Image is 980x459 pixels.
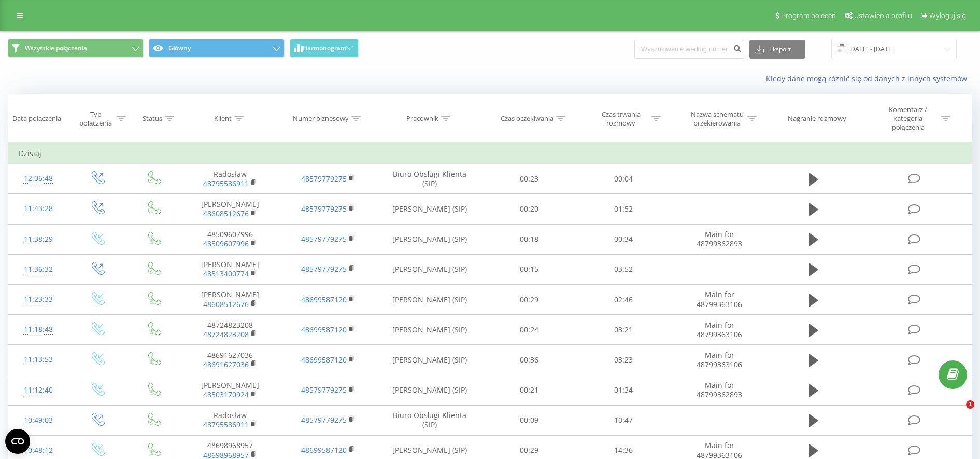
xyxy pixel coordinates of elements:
[303,45,346,52] span: Harmonogram
[576,375,671,405] td: 01:34
[181,254,279,284] td: [PERSON_NAME]
[482,345,577,375] td: 00:36
[181,345,279,375] td: 48691627036
[377,375,482,405] td: [PERSON_NAME] (SIP)
[5,429,30,454] button: Open CMP widget
[181,224,279,254] td: 48509607996
[377,315,482,345] td: [PERSON_NAME] (SIP)
[671,315,769,345] td: Main for 48799363106
[19,229,58,249] div: 11:38:29
[78,110,114,128] div: Typ połączenia
[406,114,438,123] div: Pracownik
[143,114,162,123] div: Status
[293,114,349,123] div: Numer biznesowy
[671,345,769,375] td: Main for 48799363106
[576,315,671,345] td: 03:21
[482,405,577,435] td: 00:09
[671,285,769,315] td: Main for 48799363106
[301,385,347,395] a: 48579779275
[203,178,249,188] a: 48795586911
[203,269,249,279] a: 48513400774
[301,234,347,244] a: 48579779275
[301,204,347,214] a: 48579779275
[19,259,58,280] div: 11:36:32
[576,164,671,194] td: 00:04
[301,355,347,365] a: 48699587120
[301,325,347,335] a: 48699587120
[19,350,58,370] div: 11:13:53
[482,315,577,345] td: 00:24
[671,375,769,405] td: Main for 48799362893
[377,194,482,224] td: [PERSON_NAME] (SIP)
[576,345,671,375] td: 03:23
[203,390,249,399] a: 48503170924
[966,400,974,409] span: 1
[945,400,970,425] iframe: Intercom live chat
[593,110,649,128] div: Czas trwania rozmowy
[576,405,671,435] td: 10:47
[19,319,58,340] div: 11:18:48
[576,254,671,284] td: 03:52
[149,39,285,58] button: Główny
[19,289,58,310] div: 11:23:33
[576,285,671,315] td: 02:46
[749,40,805,59] button: Eksport
[482,164,577,194] td: 00:23
[377,345,482,375] td: [PERSON_NAME] (SIP)
[377,405,482,435] td: Biuro Obsługi Klienta (SIP)
[203,420,249,429] a: 48795586911
[576,224,671,254] td: 00:34
[19,199,58,219] div: 11:43:28
[8,143,972,164] td: Dzisiaj
[181,315,279,345] td: 48724823208
[301,445,347,455] a: 48699587120
[878,105,939,132] div: Komentarz / kategoria połączenia
[301,174,347,184] a: 48579779275
[377,285,482,315] td: [PERSON_NAME] (SIP)
[634,40,744,59] input: Wyszukiwanie według numeru
[214,114,232,123] div: Klient
[482,254,577,284] td: 00:15
[576,194,671,224] td: 01:52
[929,11,966,20] span: Wyloguj się
[788,114,846,123] div: Nagranie rozmowy
[181,405,279,435] td: Radosław
[203,299,249,309] a: 48608512676
[203,359,249,369] a: 48691627036
[25,44,87,52] span: Wszystkie połączenia
[203,239,249,248] a: 48509607996
[19,410,58,430] div: 10:49:03
[301,295,347,304] a: 48699587120
[482,285,577,315] td: 00:29
[8,39,144,58] button: Wszystkie połączenia
[377,164,482,194] td: Biuro Obsługi Klienta (SIP)
[301,415,347,425] a: 48579779275
[12,114,61,123] div: Data połączenia
[377,224,482,254] td: [PERSON_NAME] (SIP)
[501,114,553,123] div: Czas oczekiwania
[377,254,482,284] td: [PERSON_NAME] (SIP)
[181,285,279,315] td: [PERSON_NAME]
[181,164,279,194] td: Radosław
[203,208,249,218] a: 48608512676
[301,264,347,274] a: 48579779275
[482,224,577,254] td: 00:18
[19,169,58,189] div: 12:06:48
[181,375,279,405] td: [PERSON_NAME]
[766,74,972,84] a: Kiedy dane mogą różnić się od danych z innych systemów
[854,11,912,20] span: Ustawienia profilu
[181,194,279,224] td: [PERSON_NAME]
[781,11,836,20] span: Program poleceń
[203,329,249,339] a: 48724823208
[689,110,745,128] div: Nazwa schematu przekierowania
[290,39,359,58] button: Harmonogram
[19,380,58,400] div: 11:12:40
[482,375,577,405] td: 00:21
[671,224,769,254] td: Main for 48799362893
[482,194,577,224] td: 00:20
